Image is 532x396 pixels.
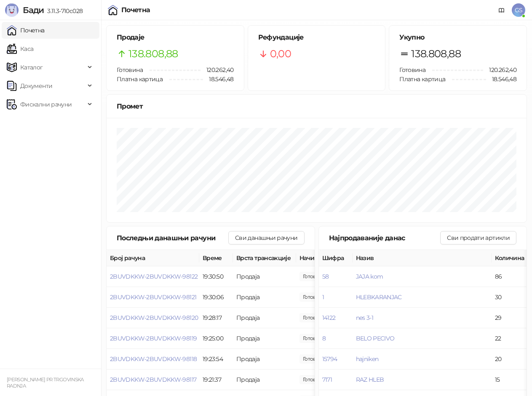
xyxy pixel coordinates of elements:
td: 19:28:17 [199,308,233,328]
button: 2BUVDKKW-2BUVDKKW-98118 [110,355,197,363]
span: 85,00 [299,334,328,343]
td: 29 [492,308,529,328]
td: 19:25:00 [199,328,233,349]
h5: Рефундације [258,32,375,43]
span: 100,00 [299,375,328,384]
td: 19:21:37 [199,369,233,390]
button: HLEBKARANJAC [356,293,402,301]
button: 2BUVDKKW-2BUVDKKW-98122 [110,273,198,280]
td: 22 [492,328,529,349]
td: Продаја [233,328,296,349]
span: 138.808,88 [128,46,178,62]
span: 77,00 [299,354,328,364]
span: 18.546,48 [486,74,516,84]
span: 138.808,88 [411,46,461,62]
th: Број рачуна [107,250,199,266]
span: 380,00 [299,272,328,281]
span: Каталог [20,59,43,76]
button: BELO PECIVO [356,335,395,342]
button: 14122 [322,314,336,322]
th: Време [199,250,233,266]
th: Начини плаћања [296,250,380,266]
td: 20 [492,349,529,369]
td: Продаја [233,287,296,308]
button: 1 [322,293,324,301]
span: Платна картица [117,75,163,83]
button: 2BUVDKKW-2BUVDKKW-98119 [110,335,197,342]
td: 19:30:50 [199,266,233,287]
button: 2BUVDKKW-2BUVDKKW-98117 [110,376,196,383]
td: 19:30:06 [199,287,233,308]
button: JAJA kom [356,273,383,280]
th: Назив [353,250,492,266]
span: 18.546,48 [203,74,233,84]
td: Продаја [233,349,296,369]
img: Logo [5,3,19,17]
td: Продаја [233,266,296,287]
button: 8 [322,335,326,342]
td: 30 [492,287,529,308]
button: 7171 [322,376,332,383]
span: Бади [23,5,44,15]
div: Почетна [121,7,150,13]
h5: Укупно [399,32,516,43]
span: 0,00 [270,46,291,62]
button: 15794 [322,355,337,363]
th: Врста трансакције [233,250,296,266]
div: Најпродаваније данас [329,233,441,243]
td: Продаја [233,308,296,328]
span: GS [512,3,525,17]
a: Почетна [7,22,45,39]
span: Готовина [117,66,143,74]
span: Готовина [399,66,425,74]
a: Документација [495,3,508,17]
span: 154,75 [299,313,328,322]
button: 2BUVDKKW-2BUVDKKW-98121 [110,293,196,301]
td: 15 [492,369,529,390]
th: Шифра [319,250,353,266]
button: Сви продати артикли [440,231,516,245]
h5: Продаје [117,32,234,43]
div: Последњи данашњи рачуни [117,233,228,243]
td: 19:23:54 [199,349,233,369]
a: Каса [7,40,33,57]
span: 120.262,40 [201,65,234,74]
span: Платна картица [399,75,445,83]
td: 86 [492,266,529,287]
button: hajniken [356,355,379,363]
button: 2BUVDKKW-2BUVDKKW-98120 [110,314,198,322]
button: Сви данашњи рачуни [228,231,304,245]
span: 105,00 [299,292,328,302]
button: nes 3-1 [356,314,374,322]
span: Документи [20,77,52,94]
button: 58 [322,273,329,280]
td: Продаја [233,369,296,390]
th: Количина [492,250,529,266]
span: 120.262,40 [483,65,516,74]
button: RAZ HLEB [356,376,384,383]
span: 3.11.3-710c028 [44,7,83,15]
small: [PERSON_NAME] PR TRGOVINSKA RADNJA [7,377,84,389]
div: Промет [117,101,516,112]
span: Фискални рачуни [20,96,72,113]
